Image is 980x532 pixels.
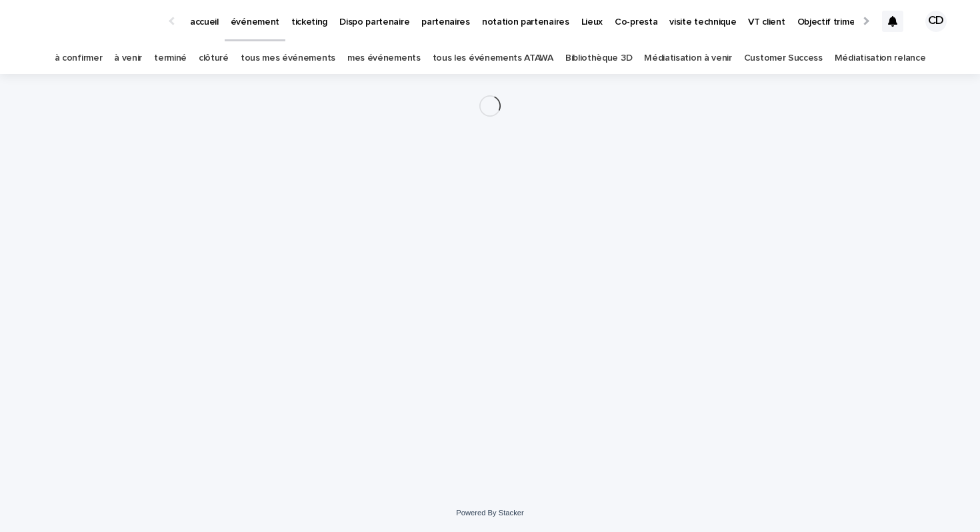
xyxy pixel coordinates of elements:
[55,43,103,74] a: à confirmer
[644,43,732,74] a: Médiatisation à venir
[433,43,553,74] a: tous les événements ATAWA
[456,509,523,517] a: Powered By Stacker
[347,43,421,74] a: mes événements
[925,11,947,32] div: CD
[241,43,335,74] a: tous mes événements
[27,8,156,35] img: Ls34BcGeRexTGTNfXpUC
[565,43,632,74] a: Bibliothèque 3D
[835,43,926,74] a: Médiatisation relance
[744,43,823,74] a: Customer Success
[154,43,187,74] a: terminé
[199,43,229,74] a: clôturé
[114,43,142,74] a: à venir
